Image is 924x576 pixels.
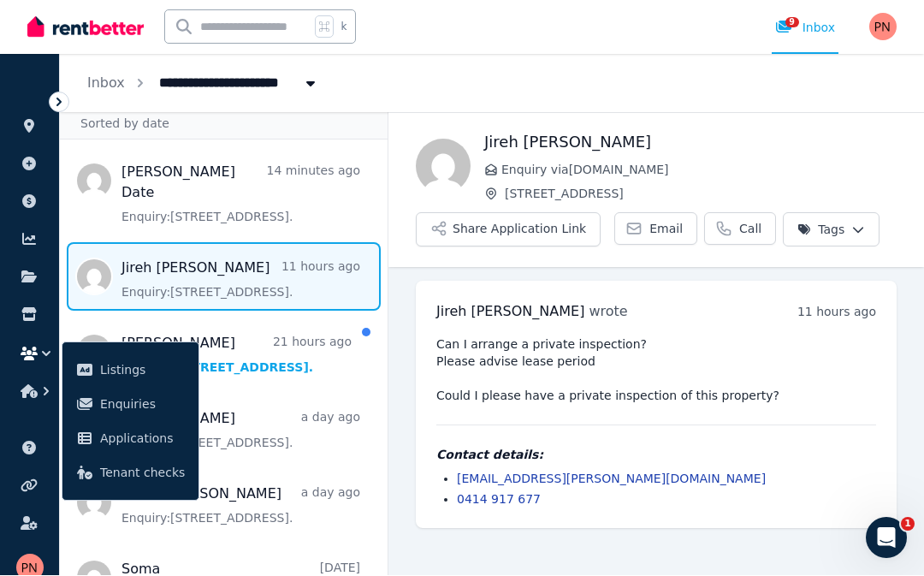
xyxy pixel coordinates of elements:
[866,518,907,559] iframe: Intercom live chat
[704,213,776,246] a: Call
[100,360,185,381] span: Listings
[416,213,601,247] button: Share Application Link
[416,140,471,194] img: Jireh Sagun
[69,456,192,490] a: Tenant checks
[797,222,844,239] span: Tags
[100,395,185,415] span: Enquiries
[484,131,897,155] h1: Jireh [PERSON_NAME]
[614,213,697,246] a: Email
[505,186,897,203] span: [STREET_ADDRESS]
[436,336,876,405] pre: Can I arrange a private inspection? Please advise lease period Could I please have a private insp...
[69,353,192,388] a: Listings
[121,484,360,527] a: [DATE][PERSON_NAME]a day agoEnquiry:[STREET_ADDRESS].
[785,18,799,28] span: 9
[69,388,192,422] a: Enquiries
[775,20,835,37] div: Inbox
[69,422,192,456] a: Applications
[649,221,683,238] span: Email
[100,429,185,449] span: Applications
[60,108,388,140] div: Sorted by date
[60,55,346,113] nav: Breadcrumb
[121,163,360,226] a: [PERSON_NAME] Date14 minutes agoEnquiry:[STREET_ADDRESS].
[783,213,880,247] button: Tags
[457,493,541,507] a: 0414 917 677
[869,14,897,41] img: Pamela Neill
[589,304,627,320] span: wrote
[27,15,144,40] img: RentBetter
[121,409,360,452] a: [PERSON_NAME]a day agoEnquiry:[STREET_ADDRESS].
[121,258,360,301] a: Jireh [PERSON_NAME]11 hours agoEnquiry:[STREET_ADDRESS].
[739,221,761,238] span: Call
[436,447,876,464] h4: Contact details:
[341,21,346,34] span: k
[901,518,915,531] span: 1
[100,463,185,484] span: Tenant checks
[121,334,352,377] a: [PERSON_NAME]21 hours agoEnquiry:[STREET_ADDRESS].
[87,75,125,92] a: Inbox
[436,304,584,320] span: Jireh [PERSON_NAME]
[501,162,897,179] span: Enquiry via [DOMAIN_NAME]
[797,306,876,319] time: 11 hours ago
[457,472,766,486] a: [EMAIL_ADDRESS][PERSON_NAME][DOMAIN_NAME]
